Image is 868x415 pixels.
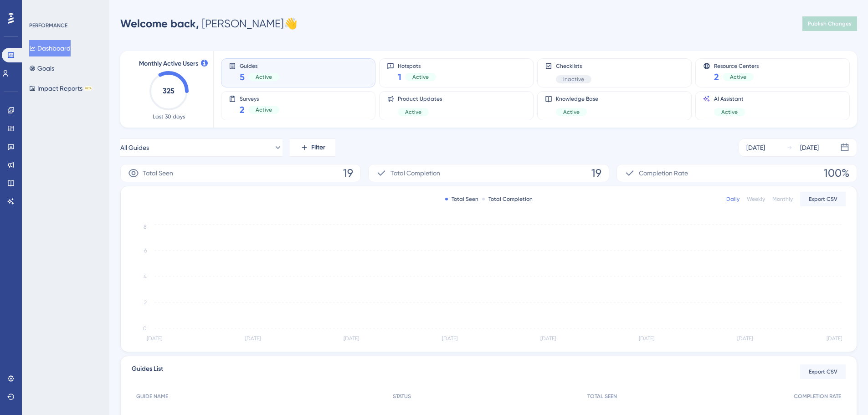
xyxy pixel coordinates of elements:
[563,76,584,83] span: Inactive
[147,335,162,342] tspan: [DATE]
[808,20,852,27] span: Publish Changes
[245,335,261,342] tspan: [DATE]
[442,335,457,342] tspan: [DATE]
[714,95,745,102] span: AI Assistant
[153,113,185,120] span: Last 30 days
[639,335,654,342] tspan: [DATE]
[747,195,765,203] div: Weekly
[726,195,740,203] div: Daily
[120,16,298,31] div: [PERSON_NAME] 👋
[120,138,282,157] button: All Guides
[800,364,846,379] button: Export CSV
[29,22,67,29] div: PERFORMANCE
[344,335,359,342] tspan: [DATE]
[144,273,147,280] tspan: 4
[587,393,617,400] span: TOTAL SEEN
[556,95,598,102] span: Knowledge Base
[144,224,147,230] tspan: 8
[144,299,147,306] tspan: 2
[163,87,175,95] text: 325
[772,195,793,203] div: Monthly
[563,108,580,116] span: Active
[746,142,765,153] div: [DATE]
[737,335,753,342] tspan: [DATE]
[136,393,168,400] span: GUIDE NAME
[405,108,421,116] span: Active
[144,247,147,254] tspan: 6
[132,364,163,380] span: Guides List
[730,73,746,81] span: Active
[398,95,442,102] span: Product Updates
[714,71,719,83] span: 2
[540,335,556,342] tspan: [DATE]
[29,60,54,77] button: Goals
[143,168,173,179] span: Total Seen
[398,71,401,83] span: 1
[721,108,738,116] span: Active
[120,142,149,153] span: All Guides
[809,368,837,375] span: Export CSV
[120,17,199,30] span: Welcome back,
[482,195,533,203] div: Total Completion
[84,86,92,91] div: BETA
[398,62,436,69] span: Hotspots
[556,62,591,70] span: Checklists
[794,393,841,400] span: COMPLETION RATE
[256,106,272,113] span: Active
[240,103,245,116] span: 2
[29,40,71,56] button: Dashboard
[412,73,429,81] span: Active
[809,195,837,203] span: Export CSV
[240,62,279,69] span: Guides
[591,166,601,180] span: 19
[800,142,819,153] div: [DATE]
[240,95,279,102] span: Surveys
[445,195,478,203] div: Total Seen
[390,168,440,179] span: Total Completion
[256,73,272,81] span: Active
[800,192,846,206] button: Export CSV
[29,80,92,97] button: Impact ReportsBETA
[139,58,198,69] span: Monthly Active Users
[393,393,411,400] span: STATUS
[311,142,325,153] span: Filter
[343,166,353,180] span: 19
[240,71,245,83] span: 5
[639,168,688,179] span: Completion Rate
[824,166,849,180] span: 100%
[143,325,147,332] tspan: 0
[714,62,759,69] span: Resource Centers
[290,138,335,157] button: Filter
[802,16,857,31] button: Publish Changes
[827,335,842,342] tspan: [DATE]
